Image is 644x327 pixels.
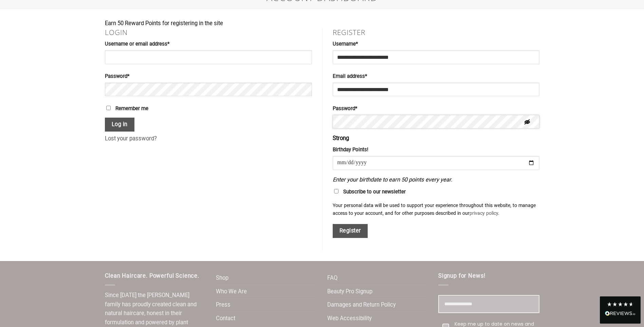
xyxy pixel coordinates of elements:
span: Signup for News! [438,273,485,279]
p: Your personal data will be used to support your experience throughout this website, to manage acc... [333,202,539,217]
div: Read All Reviews [605,310,636,319]
button: Register [333,224,368,238]
span: Remember me [115,105,148,111]
a: privacy policy [470,210,498,216]
button: Hide password [521,115,534,130]
span: Subscribe to our newsletter [343,189,406,195]
label: Birthday Points! [333,146,539,154]
a: Contact [216,312,235,325]
input: Remember me [106,106,111,110]
a: Login [105,28,128,37]
div: 4.9 Stars [607,302,634,307]
a: Shop [216,272,228,285]
label: Username or email address [105,40,312,48]
div: Read All Reviews [600,296,641,324]
label: Username [333,40,539,48]
a: Lost your password? [105,135,157,142]
span: Clean Haircare. Powerful Science. [105,273,199,279]
em: Enter your birthdate to earn 50 points every year. [333,176,452,183]
img: REVIEWS.io [605,311,636,316]
button: Log in [105,118,135,132]
input: Email field [438,295,539,313]
a: Beauty Pro Signup [327,285,372,298]
label: Password [105,72,312,81]
a: Web Accessibility [327,312,372,325]
input: Subscribe to our newsletter [334,189,338,193]
div: Strong [333,134,539,143]
a: FAQ [327,272,337,285]
a: Damages and Return Policy [327,298,396,312]
h2: Register [333,28,539,37]
a: Who We Are [216,285,247,298]
label: Password [333,105,539,113]
div: Earn 50 Reward Points for registering in the site [105,19,539,28]
label: Email address [333,72,539,81]
a: Press [216,298,231,312]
